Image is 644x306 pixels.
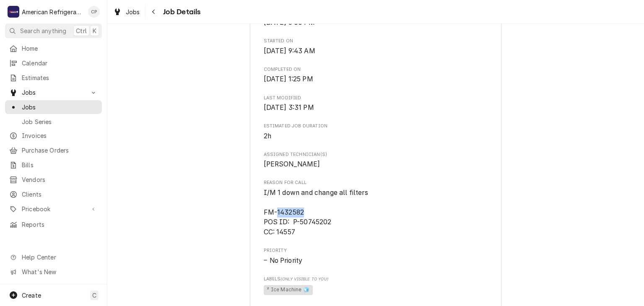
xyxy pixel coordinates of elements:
[264,38,488,44] span: Started On
[5,250,102,264] a: Go to Help Center
[126,8,140,16] span: Jobs
[147,5,161,18] button: Navigate back
[5,56,102,70] a: Calendar
[22,220,98,229] span: Reports
[76,26,87,35] span: Ctrl
[5,86,102,99] a: Go to Jobs
[22,44,98,53] span: Home
[5,173,102,187] a: Vendors
[264,151,488,158] span: Assigned Technician(s)
[5,100,102,114] a: Jobs
[264,285,313,295] span: ² Ice Machine 🧊
[88,6,100,18] div: CP
[264,179,488,186] span: Reason For Call
[22,253,97,262] span: Help Center
[22,267,97,276] span: What's New
[264,74,488,84] span: Completed On
[264,247,488,265] div: Priority
[22,59,98,67] span: Calendar
[264,179,488,237] div: Reason For Call
[264,104,314,112] span: [DATE] 3:31 PM
[22,205,85,213] span: Pricebook
[264,276,488,296] div: [object Object]
[264,103,488,113] span: Last Modified
[264,123,488,141] div: Estimated Job Duration
[264,151,488,169] div: Assigned Technician(s)
[5,71,102,85] a: Estimates
[264,256,488,266] div: No Priority
[264,75,313,83] span: [DATE] 1:25 PM
[22,175,98,184] span: Vendors
[5,143,102,157] a: Purchase Orders
[8,6,19,18] div: A
[264,38,488,56] div: Started On
[264,160,320,168] span: [PERSON_NAME]
[5,202,102,216] a: Go to Pricebook
[264,256,488,266] span: Priority
[264,123,488,130] span: Estimated Job Duration
[264,95,488,101] span: Last Modified
[22,161,98,169] span: Bills
[5,129,102,143] a: Invoices
[161,6,201,18] span: Job Details
[22,190,98,199] span: Clients
[5,218,102,231] a: Reports
[92,291,96,300] span: C
[264,131,488,141] span: Estimated Job Duration
[280,277,328,281] span: (Only Visible to You)
[264,247,488,254] span: Priority
[264,189,368,236] span: I/M 1 down and change all filters FM-1432582 POS ID: P-50745202 CC: 14557
[5,23,102,38] button: Search anythingCtrlK
[264,159,488,169] span: Assigned Technician(s)
[22,117,98,126] span: Job Series
[20,26,66,35] span: Search anything
[264,188,488,237] span: Reason For Call
[264,66,488,84] div: Completed On
[88,6,100,18] div: Cordel Pyle's Avatar
[264,95,488,113] div: Last Modified
[110,5,143,19] a: Jobs
[22,292,41,299] span: Create
[264,284,488,296] span: [object Object]
[264,66,488,73] span: Completed On
[264,46,488,56] span: Started On
[264,47,315,55] span: [DATE] 9:43 AM
[5,41,102,55] a: Home
[264,132,271,140] span: 2h
[22,103,98,112] span: Jobs
[5,158,102,172] a: Bills
[22,131,98,140] span: Invoices
[5,265,102,279] a: Go to What's New
[22,146,98,155] span: Purchase Orders
[5,187,102,201] a: Clients
[22,8,83,16] div: American Refrigeration LLC
[264,276,488,283] span: Labels
[22,73,98,82] span: Estimates
[5,115,102,129] a: Job Series
[8,6,19,18] div: American Refrigeration LLC's Avatar
[22,88,85,97] span: Jobs
[93,26,96,35] span: K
